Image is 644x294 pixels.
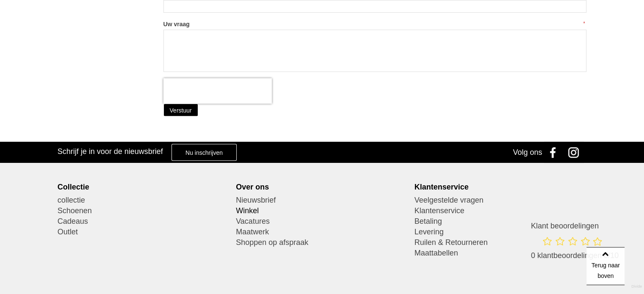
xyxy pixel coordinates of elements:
a: Outlet [58,227,230,237]
a: Klant beoordelingen 0 klantbeoordelingen 0/10 [531,221,619,269]
a: Vacatures [236,216,408,227]
a: Klantenservice [415,206,587,216]
a: Cadeaus [58,216,230,227]
h3: Klant beoordelingen [531,221,619,231]
a: Winkel [236,206,408,216]
a: Betaling [415,216,587,227]
a: collectie [58,195,230,206]
a: Instagram [565,142,586,163]
a: Shoppen op afspraak [236,237,408,248]
a: Ruilen & Retourneren [415,237,587,248]
a: Nieuwsbrief [236,195,408,206]
div: Volg ons [513,142,542,163]
a: Maatwerk [236,227,408,237]
a: Divide [631,281,642,292]
div: Over ons [236,182,408,192]
div: Collectie [58,182,230,192]
h3: Schrijf je in voor de nieuwsbrief [58,147,163,156]
a: Nu inschrijven [171,144,237,161]
div: Klantenservice [415,182,587,192]
a: Veelgestelde vragen [415,195,587,206]
span: 0 klantbeoordelingen 0/10 [531,251,619,260]
button: Verstuur [163,104,198,116]
iframe: reCAPTCHA [163,78,272,104]
a: Terug naar boven [586,247,625,285]
a: Levering [415,227,587,237]
a: Schoenen [58,206,230,216]
a: Maattabellen [415,248,587,258]
label: Uw vraag [163,19,587,30]
a: Facebook [544,142,565,163]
